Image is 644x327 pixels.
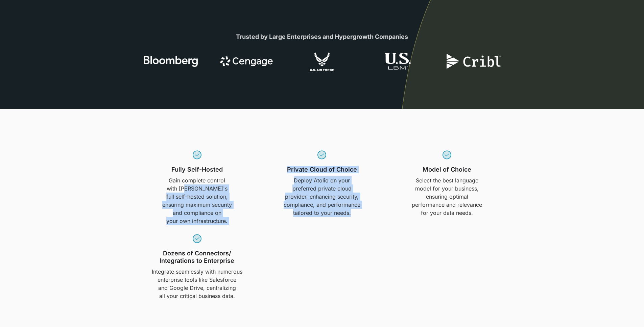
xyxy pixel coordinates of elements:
[447,52,501,71] img: logo
[139,250,256,264] h3: Dozens of Connectors/ Integrations to Enterprise
[610,295,644,327] iframe: Chat Widget
[219,52,273,71] img: logo
[283,176,360,217] p: Deploy Atolio on your preferred private cloud provider, enhancing security, compliance, and perfo...
[144,52,198,71] img: logo
[408,176,485,217] p: Select the best language model for your business, ensuring optimal performance and relevance for ...
[423,166,471,173] h3: Model of Choice
[287,166,357,173] h3: Private Cloud of Choice
[171,166,223,173] h3: Fully Self-Hosted
[371,53,425,72] img: logo
[192,32,452,41] div: Trusted by Large Enterprises and Hypergrowth Companies
[295,52,349,71] img: logo
[139,268,256,300] p: Integrate seamlessly with numerous enterprise tools like Salesforce and Google Drive, centralizin...
[161,176,233,225] p: Gain complete control with [PERSON_NAME]'s full self-hosted solution, ensuring maximum security a...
